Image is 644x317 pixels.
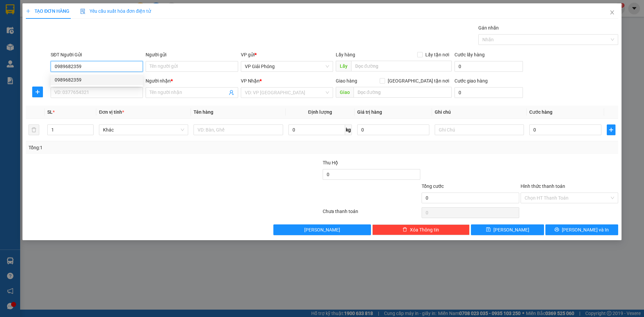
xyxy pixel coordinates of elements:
[304,226,340,233] span: [PERSON_NAME]
[432,106,527,119] th: Ghi chú
[603,3,622,22] button: Close
[194,109,213,115] span: Tên hàng
[103,125,184,135] span: Khác
[402,227,407,232] span: delete
[422,183,444,189] span: Tổng cước
[80,8,151,14] span: Yêu cầu xuất hóa đơn điện tử
[471,224,544,235] button: save[PERSON_NAME]
[562,226,609,233] span: [PERSON_NAME] và In
[609,10,615,15] span: close
[55,76,139,84] div: 0989682359
[308,109,332,115] span: Định lượng
[336,52,355,57] span: Lấy hàng
[32,87,43,97] button: plus
[372,224,470,235] button: deleteXóa Thông tin
[336,87,354,98] span: Giao
[607,124,615,135] button: plus
[385,77,452,85] span: [GEOGRAPHIC_DATA] tận nơi
[554,227,559,232] span: printer
[323,160,338,165] span: Thu Hộ
[245,61,329,71] span: VP Giải Phóng
[99,109,124,115] span: Đơn vị tính
[423,51,452,58] span: Lấy tận nơi
[26,8,69,14] span: TẠO ĐƠN HÀNG
[351,61,452,71] input: Dọc đường
[435,124,524,135] input: Ghi Chú
[241,51,333,58] div: VP gửi
[454,61,523,72] input: Cước lấy hàng
[29,124,39,135] button: delete
[486,227,491,232] span: save
[33,89,43,95] span: plus
[336,61,351,71] span: Lấy
[322,208,421,219] div: Chưa thanh toán
[478,25,499,31] label: Gán nhãn
[454,78,488,84] label: Cước giao hàng
[29,144,249,151] div: Tổng: 1
[80,9,86,14] img: icon
[229,90,234,95] span: user-add
[357,124,429,135] input: 0
[146,51,238,58] div: Người gửi
[194,124,283,135] input: VD: Bàn, Ghế
[146,77,238,85] div: Người nhận
[354,87,452,98] input: Dọc đường
[454,52,485,57] label: Cước lấy hàng
[357,109,382,115] span: Giá trị hàng
[51,74,143,85] div: 0989682359
[241,78,260,84] span: VP Nhận
[454,87,523,98] input: Cước giao hàng
[273,224,371,235] button: [PERSON_NAME]
[26,9,31,13] span: plus
[47,109,53,115] span: SL
[410,226,439,233] span: Xóa Thông tin
[336,78,357,84] span: Giao hàng
[545,224,618,235] button: printer[PERSON_NAME] và In
[51,51,143,58] div: SĐT Người Gửi
[493,226,529,233] span: [PERSON_NAME]
[521,183,565,189] label: Hình thức thanh toán
[345,124,352,135] span: kg
[529,109,552,115] span: Cước hàng
[607,127,615,133] span: plus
